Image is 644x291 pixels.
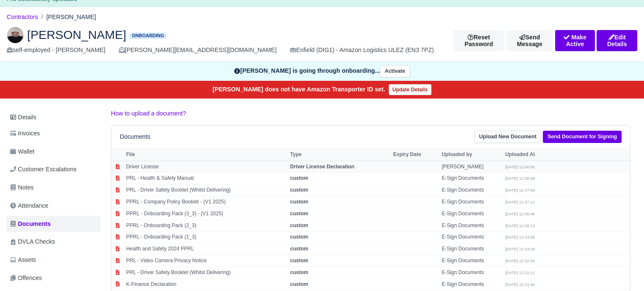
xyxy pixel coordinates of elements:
td: PPRL - Onboarding Pack (2_3) [124,220,288,231]
td: E-Sign Documents [439,196,503,208]
a: Upload New Document [474,131,541,143]
td: Health and Safety 2024 PPRL [124,243,288,255]
span: Assets [10,255,36,265]
td: PPRL - Company Policy Booklet - (V1 2025) [124,196,288,208]
strong: custom [290,199,308,205]
small: [DATE] 12:31:40 [505,282,535,287]
small: [DATE] 12:32:50 [505,258,535,263]
div: [PERSON_NAME][EMAIL_ADDRESS][DOMAIN_NAME] [119,45,277,55]
strong: custom [290,258,308,264]
a: Invoices [7,125,101,142]
h6: Documents [120,133,150,140]
div: Scott cutts [0,20,644,62]
strong: Driver License Declaration [290,164,354,170]
span: Wallet [10,147,34,156]
strong: custom [290,246,308,252]
span: Offences [10,273,42,283]
span: DVLA Checks [10,237,55,247]
a: Send Document for Signing [543,131,622,143]
td: PPRL - Onboarding Pack (1_3) [124,231,288,243]
span: Invoices [10,129,40,138]
small: [DATE] 12:37:56 [505,188,535,192]
strong: custom [290,234,308,240]
a: Offences [7,270,101,286]
a: Edit Details [597,30,637,51]
li: [PERSON_NAME] [38,12,96,22]
td: [PERSON_NAME] [439,161,503,173]
a: Customer Escalations [7,161,101,178]
td: Driver License [124,161,288,173]
div: Enfield (DIG1) - Amazon Logistics ULEZ (EN3 7PZ) [290,45,434,55]
strong: custom [290,222,308,228]
a: Contractors [7,14,38,20]
strong: custom [290,187,308,193]
td: PRL - Video Camera Privacy Notice [124,255,288,267]
small: [DATE] 12:33:55 [505,235,535,239]
strong: custom [290,211,308,217]
span: Customer Escalations [10,165,77,174]
td: E-Sign Documents [439,173,503,184]
span: Attendance [10,201,48,211]
td: E-Sign Documents [439,278,503,290]
small: [DATE] 12:38:49 [505,176,535,181]
button: Reset Password [453,30,504,51]
a: Send Message [506,30,553,51]
th: Expiry Date [391,148,439,161]
a: Notes [7,179,101,196]
td: E-Sign Documents [439,231,503,243]
td: E-Sign Documents [439,184,503,196]
td: E-Sign Documents [439,255,503,267]
th: File [124,148,288,161]
div: self-employed - [PERSON_NAME] [7,45,105,55]
td: E-Sign Documents [439,208,503,220]
a: Documents [7,216,101,232]
small: [DATE] 12:32:11 [505,270,535,275]
span: [PERSON_NAME] [27,29,126,41]
td: PRL - Driver Safety Booklet (Whilst Delivering) [124,184,288,196]
td: K-Finance Declaration [124,278,288,290]
span: Onboarding [130,33,166,39]
td: E-Sign Documents [439,220,503,231]
strong: custom [290,175,308,181]
button: Make Active [555,30,595,51]
strong: custom [290,269,308,275]
a: DVLA Checks [7,233,101,250]
td: PRL - Health & Safety Manual [124,173,288,184]
span: Notes [10,183,33,192]
small: [DATE] 12:33:20 [505,247,535,251]
td: E-Sign Documents [439,266,503,278]
th: Uploaded by [439,148,503,161]
a: Assets [7,252,101,268]
span: Documents [10,219,51,229]
a: Attendance [7,198,101,214]
a: Details [7,110,101,125]
td: E-Sign Documents [439,243,503,255]
a: How to upload a document? [111,110,186,117]
td: PPRL - Onboarding Pack (3_3) - (V1 2025) [124,208,288,220]
a: Wallet [7,143,101,160]
td: PRL - Driver Safety Booklet (Whilst Delivering) [124,266,288,278]
a: Update Details [389,84,431,95]
th: Uploaded At [503,148,567,161]
small: [DATE] 12:46:50 [505,165,535,169]
button: Activate [380,65,409,77]
strong: custom [290,281,308,287]
small: [DATE] 12:36:46 [505,211,535,216]
th: Type [288,148,391,161]
iframe: Chat Widget [602,250,644,291]
small: [DATE] 12:37:12 [505,200,535,204]
small: [DATE] 12:36:12 [505,223,535,228]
